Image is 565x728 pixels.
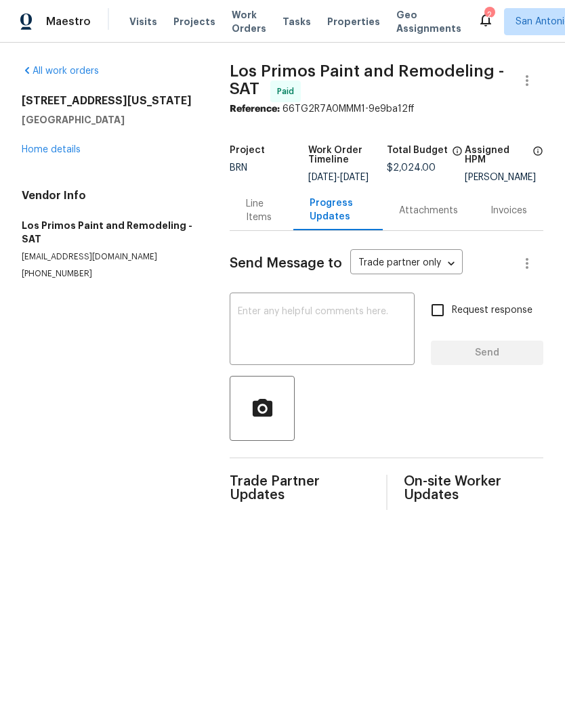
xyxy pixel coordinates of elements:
[277,85,299,98] span: Paid
[22,145,81,154] a: Home details
[396,8,461,35] span: Geo Assignments
[230,146,265,155] h5: Project
[230,163,247,173] span: BRN
[308,173,369,182] span: -
[22,251,197,263] p: [EMAIL_ADDRESS][DOMAIN_NAME]
[532,146,543,173] span: The hpm assigned to this work order.
[327,15,380,28] span: Properties
[22,268,197,280] p: [PHONE_NUMBER]
[310,196,367,223] div: Progress Updates
[465,146,528,165] h5: Assigned HPM
[399,204,458,217] div: Attachments
[22,94,197,108] h2: [STREET_ADDRESS][US_STATE]
[308,146,387,165] h5: Work Order Timeline
[308,173,337,182] span: [DATE]
[230,63,504,97] span: Los Primos Paint and Remodeling - SAT
[230,104,280,114] b: Reference:
[465,173,543,182] div: [PERSON_NAME]
[173,15,215,28] span: Projects
[232,8,266,35] span: Work Orders
[46,15,91,28] span: Maestro
[350,253,463,275] div: Trade partner only
[129,15,157,28] span: Visits
[22,219,197,246] h5: Los Primos Paint and Remodeling - SAT
[387,146,448,155] h5: Total Budget
[484,8,494,22] div: 2
[230,475,369,502] span: Trade Partner Updates
[452,146,463,163] span: The total cost of line items that have been proposed by Opendoor. This sum includes line items th...
[230,257,342,270] span: Send Message to
[246,197,276,224] div: Line Items
[230,102,543,116] div: 66TG2R7A0MMM1-9e9ba12ff
[340,173,369,182] span: [DATE]
[452,303,532,318] span: Request response
[22,189,197,202] h4: Vendor Info
[282,17,311,26] span: Tasks
[490,204,527,217] div: Invoices
[22,66,99,76] a: All work orders
[22,113,197,127] h5: [GEOGRAPHIC_DATA]
[387,163,436,173] span: $2,024.00
[404,475,543,502] span: On-site Worker Updates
